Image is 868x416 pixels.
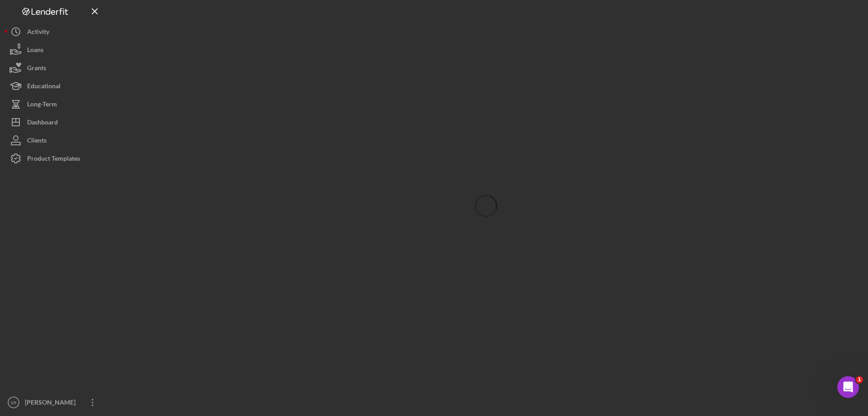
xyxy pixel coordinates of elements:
[10,400,16,405] text: SR
[5,393,104,411] button: SR[PERSON_NAME]
[856,376,863,383] span: 1
[5,113,104,131] button: Dashboard
[23,393,81,414] div: [PERSON_NAME]
[5,23,104,41] button: Activity
[27,149,80,170] div: Product Templates
[27,41,43,61] div: Loans
[5,59,104,77] button: Grants
[5,77,104,95] button: Educational
[27,23,49,43] div: Activity
[5,41,104,59] button: Loans
[27,77,61,97] div: Educational
[27,113,58,134] div: Dashboard
[5,149,104,167] button: Product Templates
[5,95,104,113] button: Long-Term
[27,59,46,79] div: Grants
[5,131,104,149] button: Clients
[27,95,57,115] div: Long-Term
[837,376,859,398] iframe: Intercom live chat
[27,131,47,152] div: Clients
